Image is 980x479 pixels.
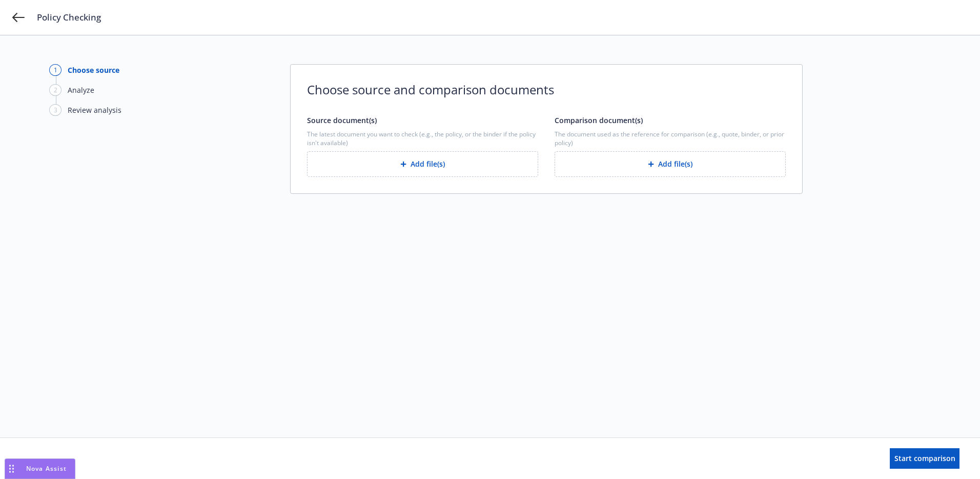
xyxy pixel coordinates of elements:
div: 1 [49,64,62,76]
div: Review analysis [68,105,121,115]
div: Analyze [68,85,94,95]
span: The document used as the reference for comparison (e.g., quote, binder, or prior policy) [555,130,786,147]
span: Source document(s) [307,115,377,125]
span: Comparison document(s) [555,115,643,125]
span: Nova Assist [26,464,67,473]
button: Start comparison [890,448,959,469]
span: Choose source and comparison documents [307,81,786,98]
button: Nova Assist [5,458,75,479]
div: 2 [49,84,62,96]
span: The latest document you want to check (e.g., the policy, or the binder if the policy isn't availa... [307,130,538,147]
span: Policy Checking [37,11,101,24]
button: Add file(s) [307,151,538,177]
span: Start comparison [894,453,955,463]
div: Choose source [68,65,119,75]
div: Drag to move [5,459,18,478]
div: 3 [49,104,62,116]
button: Add file(s) [555,151,786,177]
